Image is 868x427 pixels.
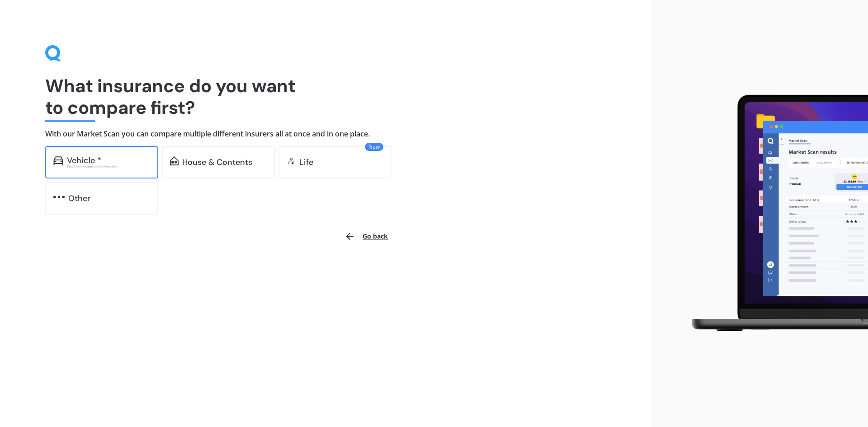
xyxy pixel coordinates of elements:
[679,89,868,338] img: laptop.webp
[299,158,313,167] div: Life
[287,156,296,165] img: life.f720d6a2d7cdcd3ad642.svg
[170,156,179,165] img: home-and-contents.b802091223b8502ef2dd.svg
[182,158,252,167] div: House & Contents
[68,194,90,203] div: Other
[365,143,383,151] span: New
[45,75,606,118] h1: What insurance do you want to compare first?
[67,156,101,165] div: Vehicle *
[53,156,63,165] img: car.f15378c7a67c060ca3f3.svg
[53,192,65,202] img: other.81dba5aafe580aa69f38.svg
[339,225,393,247] button: Go back
[45,129,606,139] h4: With our Market Scan you can compare multiple different insurers all at once and in one place.
[67,165,150,169] div: Excludes commercial vehicles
